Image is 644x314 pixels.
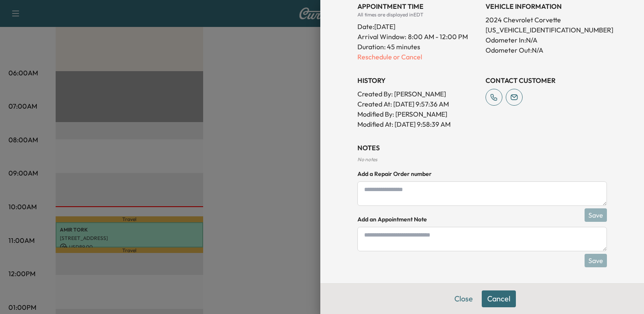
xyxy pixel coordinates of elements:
[357,143,607,153] h3: NOTES
[357,1,479,11] h3: APPOINTMENT TIME
[486,75,607,85] h3: CONTACT CUSTOMER
[357,170,607,178] h4: Add a Repair Order number
[486,45,607,55] p: Odometer Out: N/A
[357,11,479,18] div: All times are displayed in EDT
[486,35,607,45] p: Odometer In: N/A
[357,215,607,224] h4: Add an Appointment Note
[357,32,479,42] p: Arrival Window:
[408,32,468,42] span: 8:00 AM - 12:00 PM
[357,52,479,62] p: Reschedule or Cancel
[357,99,479,109] p: Created At : [DATE] 9:57:36 AM
[357,89,479,99] p: Created By : [PERSON_NAME]
[357,119,479,129] p: Modified At : [DATE] 9:58:39 AM
[357,42,479,52] p: Duration: 45 minutes
[449,290,478,307] button: Close
[357,18,479,32] div: Date: [DATE]
[357,156,607,163] div: No notes
[357,109,479,119] p: Modified By : [PERSON_NAME]
[482,290,516,307] button: Cancel
[357,75,479,85] h3: History
[486,25,607,35] p: [US_VEHICLE_IDENTIFICATION_NUMBER]
[486,1,607,11] h3: VEHICLE INFORMATION
[486,15,607,25] p: 2024 Chevrolet Corvette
